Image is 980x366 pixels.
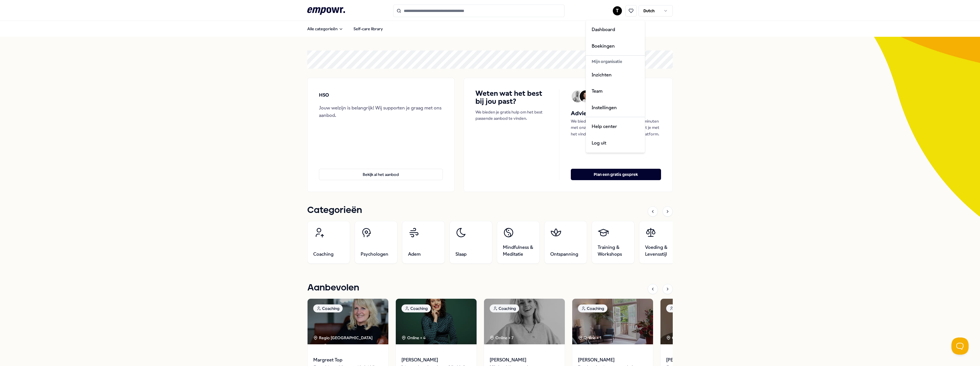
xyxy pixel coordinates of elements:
a: Instellingen [587,99,644,116]
a: Boekingen [587,38,644,54]
div: T [586,20,645,153]
a: Team [587,83,644,99]
a: Help center [587,118,644,135]
a: Dashboard [587,21,644,38]
a: Inzichten [587,67,644,83]
div: Mijn organisatie [587,57,644,66]
div: Log uit [587,135,644,151]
